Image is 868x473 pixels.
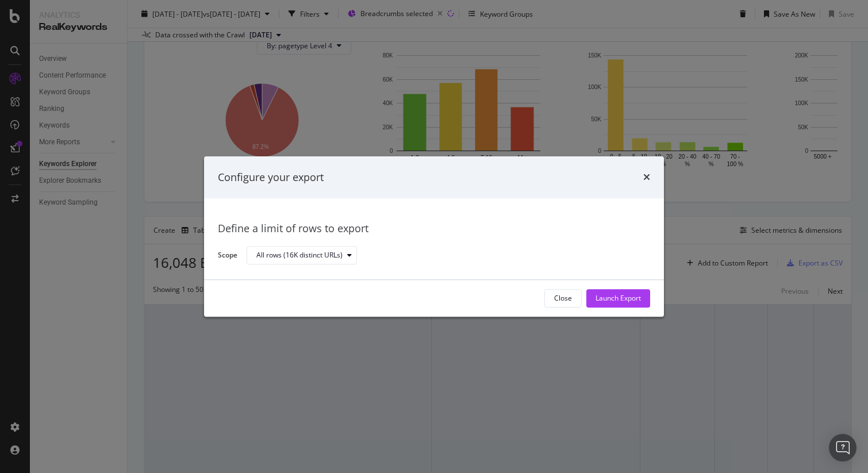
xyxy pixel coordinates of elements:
button: All rows (16K distinct URLs) [247,247,357,265]
div: modal [204,156,664,317]
div: Close [554,294,572,303]
div: Define a limit of rows to export [218,222,650,237]
label: Scope [218,250,237,263]
div: Launch Export [596,294,641,303]
button: Launch Export [586,289,650,307]
div: Open Intercom Messenger [829,434,857,462]
div: times [643,170,650,185]
button: Close [544,289,582,307]
div: All rows (16K distinct URLs) [256,252,343,259]
div: Configure your export [218,170,324,185]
